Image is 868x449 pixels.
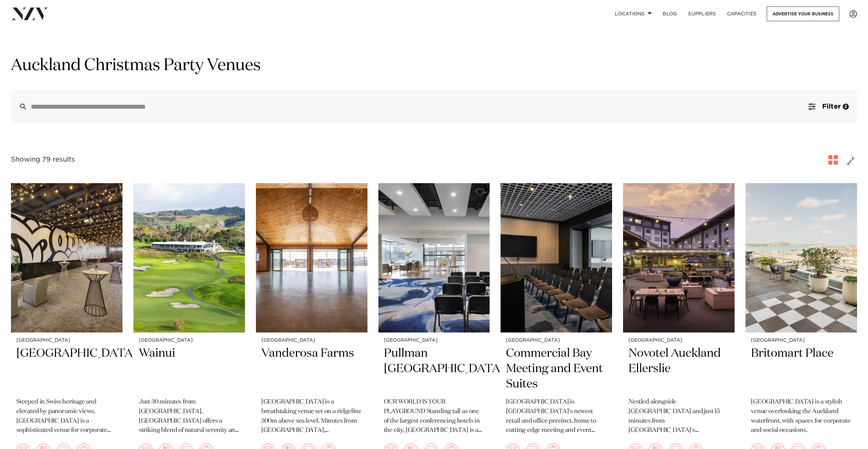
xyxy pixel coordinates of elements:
[139,346,239,392] h2: Wainui
[11,55,857,77] h1: Auckland Christmas Party Venues
[629,338,729,343] small: [GEOGRAPHIC_DATA]
[629,397,729,436] p: Nestled alongside [GEOGRAPHIC_DATA] and just 15 minutes from [GEOGRAPHIC_DATA]'s [GEOGRAPHIC_DATA...
[506,346,607,392] h2: Commercial Bay Meeting and Event Suites
[683,6,721,21] a: SUPPLIERS
[800,90,857,123] button: Filter2
[384,397,484,436] p: OUR WORLD IS YOUR PLAYGROUND Standing tall as one of the largest conferencing hotels in the city,...
[822,103,841,110] span: Filter
[139,397,239,436] p: Just 30 minutes from [GEOGRAPHIC_DATA], [GEOGRAPHIC_DATA] offers a striking blend of natural sere...
[609,6,657,21] a: Locations
[751,338,852,343] small: [GEOGRAPHIC_DATA]
[261,346,362,392] h2: Vanderosa Farms
[843,104,849,110] div: 2
[261,397,362,436] p: [GEOGRAPHIC_DATA] is a breathtaking venue set on a ridgeline 300m above sea level. Minutes from [...
[506,397,607,436] p: [GEOGRAPHIC_DATA] is [GEOGRAPHIC_DATA]'s newest retail and office precinct, home to cutting-edge ...
[384,338,484,343] small: [GEOGRAPHIC_DATA]
[16,338,117,343] small: [GEOGRAPHIC_DATA]
[657,6,683,21] a: BLOG
[767,6,839,21] a: Advertise your business
[722,6,762,21] a: Capacities
[506,338,607,343] small: [GEOGRAPHIC_DATA]
[384,346,484,392] h2: Pullman [GEOGRAPHIC_DATA]
[751,397,852,436] p: [GEOGRAPHIC_DATA] is a stylish venue overlooking the Auckland waterfront, with spaces for corpora...
[629,346,729,392] h2: Novotel Auckland Ellerslie
[16,346,117,392] h2: [GEOGRAPHIC_DATA]
[16,397,117,436] p: Steeped in Swiss heritage and elevated by panoramic views, [GEOGRAPHIC_DATA] is a sophisticated v...
[751,346,852,392] h2: Britomart Place
[261,338,362,343] small: [GEOGRAPHIC_DATA]
[11,154,75,165] div: Showing 79 results
[11,8,48,20] img: nzv-logo.png
[139,338,239,343] small: [GEOGRAPHIC_DATA]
